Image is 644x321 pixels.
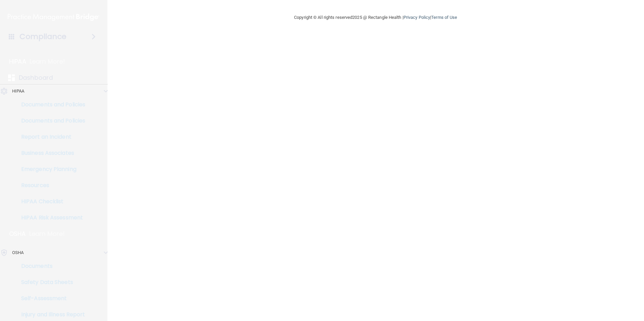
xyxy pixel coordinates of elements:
[9,58,26,66] p: HIPAA
[29,230,65,238] p: Learn More!
[30,58,65,66] p: Learn More!
[8,10,99,24] img: PMB logo
[4,279,96,286] p: Safety Data Sheets
[8,74,15,81] img: dashboard.aa5b2476.svg
[9,230,26,238] p: OSHA
[4,150,96,156] p: Business Associates
[19,74,53,82] p: Dashboard
[20,32,66,41] h4: Compliance
[431,15,457,20] a: Terms of Use
[4,166,96,173] p: Emergency Planning
[4,198,96,205] p: HIPAA Checklist
[12,87,25,95] p: HIPAA
[12,249,24,257] p: OSHA
[4,117,96,124] p: Documents and Policies
[404,15,430,20] a: Privacy Policy
[4,214,96,221] p: HIPAA Risk Assessment
[4,182,96,189] p: Resources
[4,134,96,140] p: Report an Incident
[4,295,96,302] p: Self-Assessment
[253,7,498,28] div: Copyright © All rights reserved 2025 @ Rectangle Health | |
[4,263,96,270] p: Documents
[4,101,96,108] p: Documents and Policies
[4,311,96,318] p: Injury and Illness Report
[8,74,98,82] a: Dashboard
